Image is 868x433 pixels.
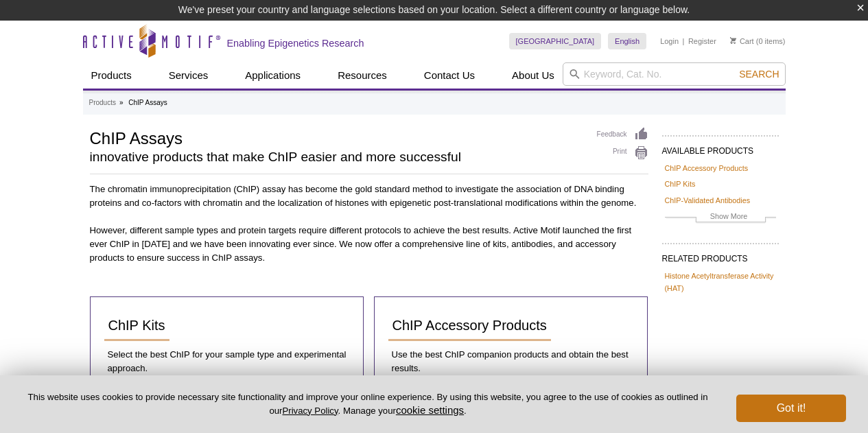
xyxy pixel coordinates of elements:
p: Use the best ChIP companion products and obtain the best results. [388,348,633,375]
li: | [683,33,685,49]
li: ChIP Assays [128,99,167,106]
h2: Enabling Epigenetics Research [227,37,364,49]
a: ChIP Kits [104,311,169,341]
li: » [119,99,124,106]
a: ChIP Accessory Products [388,311,551,341]
a: Cart [730,36,754,46]
a: English [608,33,646,49]
a: Resources [329,62,395,89]
a: Feedback [597,127,648,142]
a: Privacy Policy [282,406,338,416]
h2: innovative products that make ChIP easier and more successful [90,151,583,163]
a: Services [161,62,217,89]
h2: AVAILABLE PRODUCTS [662,135,779,160]
a: Contact Us [416,62,483,89]
a: About Us [504,62,563,89]
p: Select the best ChIP for your sample type and experimental approach. [104,348,349,375]
a: ChIP Kits [665,178,696,190]
h2: RELATED PRODUCTS [662,243,779,268]
a: Print [597,145,648,161]
button: cookie settings [396,404,464,416]
p: The chromatin immunoprecipitation (ChIP) assay has become the gold standard method to investigate... [90,183,648,210]
a: ChIP-Validated Antibodies [665,194,751,207]
p: This website uses cookies to provide necessary site functionality and improve your online experie... [22,391,714,417]
a: Histone Acetyltransferase Activity (HAT) [665,270,776,294]
a: Products [83,62,140,89]
a: Products [89,97,116,109]
input: Keyword, Cat. No. [563,62,786,86]
img: Your Cart [730,37,736,44]
h1: ChIP Assays [90,127,583,148]
span: ChIP Kits [108,318,165,333]
button: Got it! [736,395,846,422]
a: Register [688,36,716,46]
a: ChIP Accessory Products [665,162,749,174]
a: [GEOGRAPHIC_DATA] [509,33,602,49]
li: (0 items) [730,33,786,49]
a: Login [660,36,679,46]
a: Show More [665,210,776,226]
a: Applications [237,62,309,89]
span: ChIP Accessory Products [392,318,547,333]
button: Search [735,68,783,80]
p: However, different sample types and protein targets require different protocols to achieve the be... [90,224,648,265]
span: Search [739,69,779,80]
